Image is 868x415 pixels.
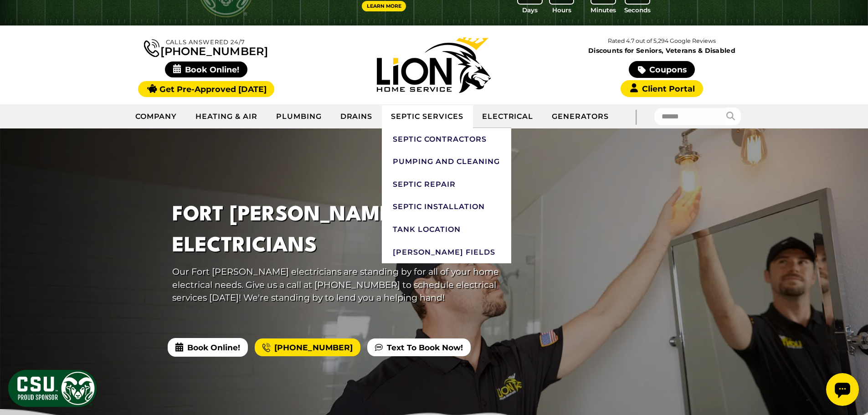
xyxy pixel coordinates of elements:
span: Book Online! [165,61,247,77]
div: Open chat widget [4,4,36,36]
a: Heating & Air [186,105,267,128]
a: Get Pre-Approved [DATE] [138,81,274,97]
span: Minutes [591,5,616,15]
div: | [618,104,654,128]
a: Septic Services [382,105,473,128]
span: Discounts for Seniors, Veterans & Disabled [550,47,774,54]
h1: Fort [PERSON_NAME] Electricians [172,200,504,261]
a: Septic Contractors [382,128,511,151]
a: [PHONE_NUMBER] [255,338,360,357]
p: Our Fort [PERSON_NAME] electricians are standing by for all of your home electrical needs. Give u... [172,265,504,304]
img: Lion Home Service [377,37,491,93]
span: Seconds [624,5,651,15]
a: [PERSON_NAME] Fields [382,241,511,264]
a: Pumping and Cleaning [382,150,511,173]
a: Tank Location [382,218,511,241]
span: Book Online! [168,338,248,356]
p: Rated 4.7 out of 5,294 Google Reviews [548,36,776,46]
a: Coupons [629,61,694,78]
a: Septic Installation [382,195,511,218]
a: Plumbing [267,105,331,128]
span: Days [522,5,538,15]
span: Hours [552,5,571,15]
a: Text To Book Now! [367,338,471,357]
a: Drains [331,105,382,128]
a: Generators [543,105,618,128]
a: Company [126,105,187,128]
a: Client Portal [621,80,703,97]
a: Septic Repair [382,173,511,196]
img: CSU Sponsor Badge [7,369,98,408]
a: Learn More [362,1,406,11]
a: [PHONE_NUMBER] [144,37,268,57]
a: Electrical [473,105,543,128]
